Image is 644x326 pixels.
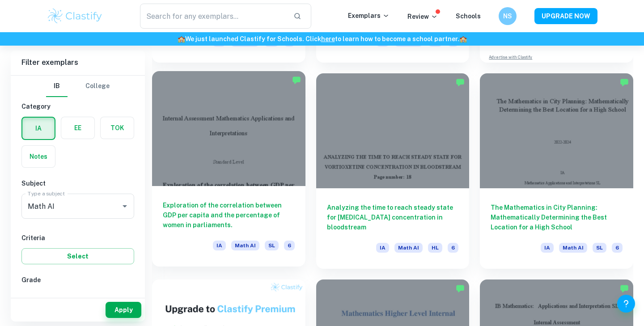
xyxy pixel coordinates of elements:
span: 6 [612,243,623,253]
span: 6 [448,243,458,253]
h6: Category [21,102,134,111]
img: Marked [620,284,629,293]
img: Marked [456,284,465,293]
button: EE [61,117,94,139]
span: HL [428,243,442,253]
span: SL [593,243,606,253]
img: Clastify logo [47,7,103,25]
button: IB [46,76,68,97]
h6: Criteria [21,233,134,243]
a: here [321,35,335,42]
a: Analyzing the time to reach steady state for [MEDICAL_DATA] concentration in bloodstreamIAMath AIHL6 [316,73,470,269]
a: Schools [456,13,481,20]
h6: Filter exemplars [11,50,145,75]
button: IA [22,118,55,139]
img: Marked [292,76,301,85]
button: UPGRADE NOW [534,8,597,24]
img: Marked [456,78,465,87]
a: Advertise with Clastify [489,54,532,60]
button: NS [499,7,517,25]
span: 6 [284,241,295,250]
h6: We just launched Clastify for Schools. Click to learn how to become a school partner. [2,34,642,44]
h6: Subject [21,178,134,188]
button: Help and Feedback [617,295,635,313]
span: Math AI [559,243,587,253]
span: IA [213,241,226,250]
span: SL [265,241,279,250]
a: The Mathematics in City Planning: Mathematically Determining the Best Location for a High SchoolI... [480,73,633,269]
img: Marked [620,78,629,87]
button: Apply [106,302,141,318]
span: IA [541,243,554,253]
label: Type a subject [28,190,65,197]
a: Exploration of the correlation between GDP per capita and the percentage of women in parliaments.... [152,73,305,269]
h6: The Mathematics in City Planning: Mathematically Determining the Best Location for a High School [491,203,623,232]
h6: NS [503,11,513,21]
span: Math AI [231,241,259,250]
p: Exemplars [348,11,390,21]
input: Search for any exemplars... [140,4,286,29]
div: Filter type choice [46,76,110,97]
h6: Exploration of the correlation between GDP per capita and the percentage of women in parliaments. [163,200,295,230]
span: Math AI [394,243,423,253]
button: Open [119,200,131,212]
span: 6 [72,294,76,304]
span: 5 [98,294,102,304]
p: Review [407,12,438,21]
button: College [85,76,110,97]
h6: Analyzing the time to reach steady state for [MEDICAL_DATA] concentration in bloodstream [327,203,459,232]
span: 🏫 [459,35,467,42]
button: TOK [101,117,134,139]
button: Notes [22,146,55,167]
button: Select [21,248,134,264]
span: 7 [44,294,48,304]
span: 🏫 [178,35,185,42]
h6: Grade [21,275,134,285]
span: IA [376,243,389,253]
